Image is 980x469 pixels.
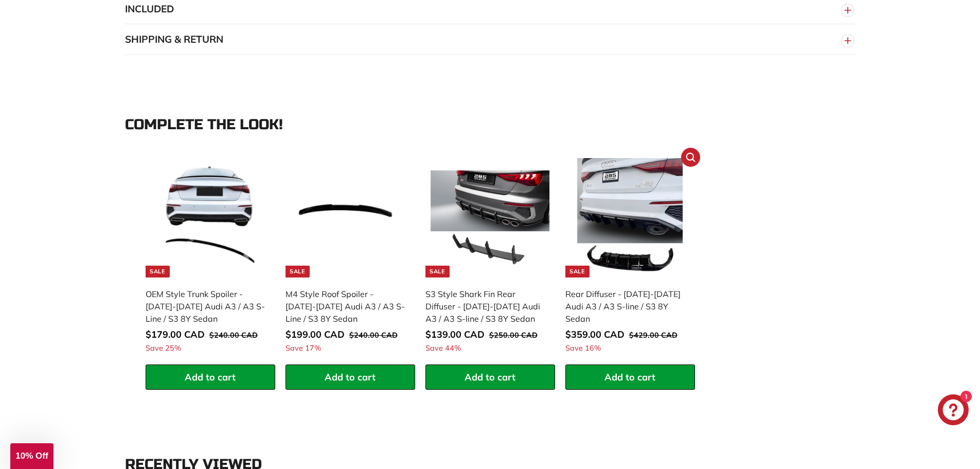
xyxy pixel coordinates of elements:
[565,266,589,277] div: Sale
[935,394,972,428] inbox-online-store-chat: Shopify online store chat
[146,343,181,354] span: Save 25%
[125,24,856,55] button: SHIPPING & RETURN
[604,371,655,383] span: Add to cart
[151,158,270,277] img: audi a3 spoiler
[286,343,321,354] span: Save 17%
[146,153,275,364] a: Sale audi a3 spoiler OEM Style Trunk Spoiler - [DATE]-[DATE] Audi A3 / A3 S-Line / S3 8Y Sedan Sa...
[629,331,678,340] span: $429.00 CAD
[465,371,515,383] span: Add to cart
[425,266,449,277] div: Sale
[286,153,415,364] a: Sale audi a3 8p roof spoiler M4 Style Roof Spoiler - [DATE]-[DATE] Audi A3 / A3 S-Line / S3 8Y Se...
[325,371,376,383] span: Add to cart
[565,343,601,354] span: Save 16%
[489,331,538,340] span: $250.00 CAD
[565,364,695,390] button: Add to cart
[125,117,856,133] div: Complete the look!
[425,153,555,364] a: Sale S3 Style Shark Fin Rear Diffuser - [DATE]-[DATE] Audi A3 / A3 S-line / S3 8Y Sedan Save 44%
[146,266,169,277] div: Sale
[146,364,275,390] button: Add to cart
[286,288,405,325] div: M4 Style Roof Spoiler - [DATE]-[DATE] Audi A3 / A3 S-Line / S3 8Y Sedan
[425,364,555,390] button: Add to cart
[565,153,695,364] a: Sale Rear Diffuser - [DATE]-[DATE] Audi A3 / A3 S-line / S3 8Y Sedan Save 16%
[291,158,410,277] img: audi a3 8p roof spoiler
[565,328,625,340] span: $359.00 CAD
[565,288,685,325] div: Rear Diffuser - [DATE]-[DATE] Audi A3 / A3 S-line / S3 8Y Sedan
[425,328,485,340] span: $139.00 CAD
[185,371,236,383] span: Add to cart
[146,288,265,325] div: OEM Style Trunk Spoiler - [DATE]-[DATE] Audi A3 / A3 S-Line / S3 8Y Sedan
[15,451,48,461] span: 10% Off
[146,328,205,340] span: $179.00 CAD
[286,328,345,340] span: $199.00 CAD
[209,331,258,340] span: $240.00 CAD
[10,443,54,469] div: 10% Off
[425,343,461,354] span: Save 44%
[286,266,309,277] div: Sale
[349,331,398,340] span: $240.00 CAD
[286,364,415,390] button: Add to cart
[425,288,545,325] div: S3 Style Shark Fin Rear Diffuser - [DATE]-[DATE] Audi A3 / A3 S-line / S3 8Y Sedan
